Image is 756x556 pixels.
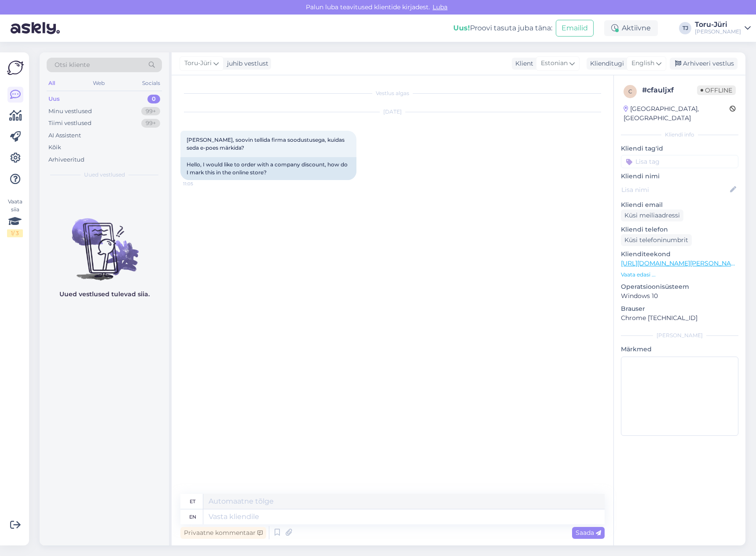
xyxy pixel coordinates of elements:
p: Operatsioonisüsteem [621,282,738,291]
p: Vaata edasi ... [621,271,738,279]
div: Toru-Jüri [695,21,741,28]
span: 11:05 [183,180,216,187]
div: Arhiveeritud [48,155,84,164]
span: English [631,59,654,68]
b: Uus! [453,24,470,32]
div: Klient [512,59,533,68]
span: Estonian [541,59,568,68]
img: Askly Logo [7,59,24,76]
div: TJ [679,22,691,34]
span: Saada [576,529,601,537]
input: Lisa tag [621,155,738,168]
img: No chats [40,203,169,282]
p: Kliendi email [621,200,738,210]
div: Proovi tasuta juba täna: [453,23,552,33]
div: Minu vestlused [48,107,92,116]
div: et [190,494,195,509]
div: Socials [140,77,162,89]
div: AI Assistent [48,131,81,140]
div: [PERSON_NAME] [695,28,741,35]
div: [PERSON_NAME] [621,331,738,339]
div: Kõik [48,143,61,152]
div: Aktiivne [604,20,658,36]
div: 99+ [141,107,160,116]
p: Windows 10 [621,291,738,301]
p: Chrome [TECHNICAL_ID] [621,313,738,323]
div: Kliendi info [621,131,738,139]
input: Lisa nimi [621,185,728,195]
div: Hello, I would like to order with a company discount, how do I mark this in the online store? [180,157,356,180]
p: Kliendi tag'id [621,144,738,153]
div: Uus [48,95,60,103]
div: Vaata siia [7,198,23,237]
div: 1 / 3 [7,229,23,237]
div: Web [91,77,106,89]
div: en [189,509,196,524]
span: Uued vestlused [84,171,125,179]
p: Kliendi telefon [621,225,738,234]
div: Arhiveeri vestlus [670,58,738,70]
div: Küsi telefoninumbrit [621,234,692,246]
span: Toru-Jüri [184,59,212,68]
span: Otsi kliente [55,60,90,70]
div: Privaatne kommentaar [180,527,266,539]
p: Kliendi nimi [621,172,738,181]
div: All [47,77,57,89]
div: Küsi meiliaadressi [621,210,683,221]
p: Klienditeekond [621,250,738,259]
span: c [628,88,632,95]
p: Uued vestlused tulevad siia. [59,290,150,299]
a: Toru-Jüri[PERSON_NAME] [695,21,751,35]
button: Emailid [556,20,594,37]
p: Brauser [621,304,738,313]
span: Luba [430,3,450,11]
div: # cfauljxf [642,85,697,96]
div: 99+ [141,119,160,128]
div: Tiimi vestlused [48,119,92,128]
p: Märkmed [621,345,738,354]
div: [GEOGRAPHIC_DATA], [GEOGRAPHIC_DATA] [624,104,730,123]
div: juhib vestlust [224,59,268,68]
span: Offline [697,85,736,95]
div: 0 [147,95,160,103]
div: [DATE] [180,108,605,116]
a: [URL][DOMAIN_NAME][PERSON_NAME] [621,259,742,267]
div: Vestlus algas [180,89,605,97]
span: [PERSON_NAME], soovin tellida firma soodustusega, kuidas seda e-poes märkida? [187,136,346,151]
div: Klienditugi [587,59,624,68]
